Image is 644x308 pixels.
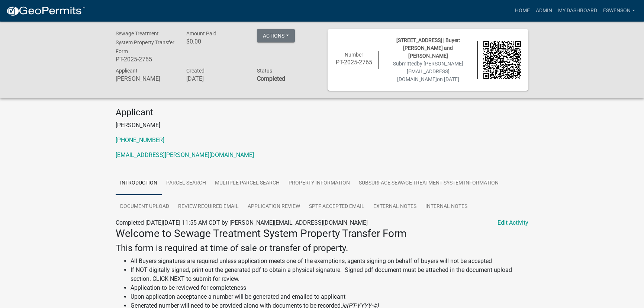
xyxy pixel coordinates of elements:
[186,75,246,82] h6: [DATE]
[116,219,368,226] span: Completed [DATE][DATE] 11:55 AM CDT by [PERSON_NAME][EMAIL_ADDRESS][DOMAIN_NAME]
[600,4,638,18] a: eswenson
[116,75,175,82] h6: [PERSON_NAME]
[116,243,528,254] h4: This form is required at time of sale or transfer of property.
[116,56,175,63] h6: PT-2025-2765
[116,195,174,219] a: Document Upload
[131,283,528,292] li: Application to be reviewed for completeness
[116,121,528,130] p: [PERSON_NAME]
[498,218,528,227] a: Edit Activity
[210,171,284,195] a: Multiple Parcel Search
[116,68,138,74] span: Applicant
[512,4,533,18] a: Home
[396,37,460,59] span: [STREET_ADDRESS] | Buyer: [PERSON_NAME] and [PERSON_NAME]
[305,195,369,219] a: SPTF Accepted Email
[555,4,600,18] a: My Dashboard
[116,137,164,144] a: [PHONE_NUMBER]
[174,195,243,219] a: Review Required Email
[186,38,246,45] h6: $0.00
[186,31,216,36] span: Amount Paid
[483,41,521,79] img: QR code
[131,257,528,266] li: All Buyers signatures are required unless application meets one of the exemptions, agents signing...
[354,171,503,195] a: Subsurface Sewage Treatment System Information
[335,59,373,66] h6: PT-2025-2765
[533,4,555,18] a: Admin
[186,68,205,74] span: Created
[116,31,174,54] span: Sewage Treatment System Property Transfer Form
[257,29,295,42] button: Actions
[284,171,354,195] a: Property Information
[116,151,254,158] a: [EMAIL_ADDRESS][PERSON_NAME][DOMAIN_NAME]
[393,61,463,82] span: Submitted on [DATE]
[116,171,162,195] a: Introduction
[421,195,472,219] a: Internal Notes
[257,75,285,82] strong: Completed
[116,227,528,240] h3: Welcome to Sewage Treatment System Property Transfer Form
[243,195,305,219] a: Application Review
[397,61,463,82] span: by [PERSON_NAME][EMAIL_ADDRESS][DOMAIN_NAME]
[116,107,528,118] h4: Applicant
[162,171,210,195] a: Parcel search
[257,68,272,74] span: Status
[369,195,421,219] a: External Notes
[131,266,528,283] li: If NOT digitally signed, print out the generated pdf to obtain a physical signature. Signed pdf d...
[131,292,528,301] li: Upon application acceptance a number will be generated and emailed to applicant
[345,52,363,58] span: Number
